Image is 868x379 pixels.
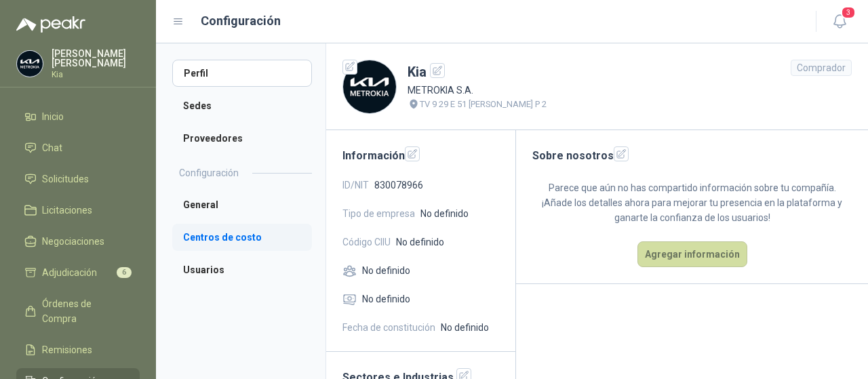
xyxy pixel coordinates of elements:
[420,98,547,111] p: TV 9 29 E 51 [PERSON_NAME] P 2
[532,146,852,164] h2: Sobre nosotros
[408,83,547,98] p: METROKIA S.A.
[374,178,423,193] span: 830078966
[172,60,312,87] a: Perfil
[16,135,140,161] a: Chat
[172,92,312,119] a: Sedes
[342,178,369,193] span: ID/NIT
[342,146,499,164] h2: Información
[342,206,415,221] span: Tipo de empresa
[362,292,410,306] span: No definido
[117,267,132,278] span: 6
[172,224,312,251] a: Centros de costo
[532,180,852,225] p: Parece que aún no has compartido información sobre tu compañía. ¡Añade los detalles ahora para me...
[841,6,856,19] span: 3
[827,9,852,34] button: 3
[42,203,92,218] span: Licitaciones
[179,165,239,180] h2: Configuración
[16,260,140,285] a: Adjudicación6
[42,265,97,280] span: Adjudicación
[16,291,140,332] a: Órdenes de Compra
[42,172,89,186] span: Solicitudes
[342,235,391,250] span: Código CIIU
[396,235,444,250] span: No definido
[42,109,64,124] span: Inicio
[172,125,312,152] a: Proveedores
[408,62,547,83] h1: Kia
[637,241,747,267] button: Agregar información
[42,342,92,357] span: Remisiones
[17,51,43,77] img: Company Logo
[16,337,140,363] a: Remisiones
[441,320,489,335] span: No definido
[172,191,312,218] a: General
[16,228,140,254] a: Negociaciones
[42,140,62,155] span: Chat
[42,296,127,326] span: Órdenes de Compra
[42,234,104,249] span: Negociaciones
[172,256,312,283] a: Usuarios
[16,104,140,129] a: Inicio
[52,71,140,79] p: Kia
[791,60,852,76] div: Comprador
[52,49,140,68] p: [PERSON_NAME] [PERSON_NAME]
[343,60,396,113] img: Company Logo
[362,263,410,278] span: No definido
[342,320,435,335] span: Fecha de constitución
[16,16,85,33] img: Logo peakr
[420,206,469,221] span: No definido
[16,197,140,223] a: Licitaciones
[201,12,281,31] h1: Configuración
[16,166,140,192] a: Solicitudes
